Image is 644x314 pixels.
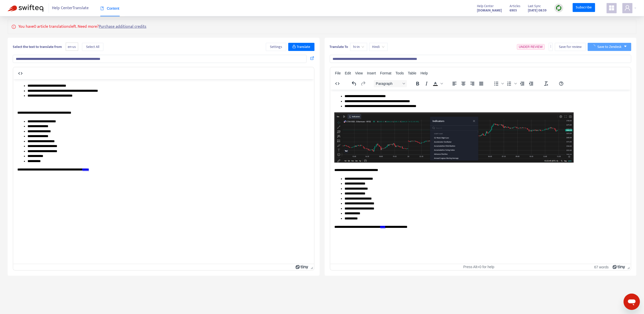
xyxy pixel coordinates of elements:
[624,5,631,11] span: user
[374,80,407,87] button: Block Paragraph
[559,44,582,50] span: Save for review
[597,44,622,50] span: Save to Zendesk
[609,5,615,11] span: appstore
[376,82,401,86] span: Paragraph
[573,3,595,12] a: Subscribe
[518,80,527,87] button: Decrease indent
[527,80,536,87] button: Increase indent
[450,80,459,87] button: Align left
[13,44,62,50] b: Select the text to translate from
[372,43,385,51] span: Hindi
[395,71,404,75] span: Tools
[350,80,359,87] button: Undo
[408,71,416,75] span: Table
[18,24,146,30] p: You have 0 article translations left. Need more?
[86,44,99,50] span: Select All
[613,265,625,269] a: Powered by Tiny
[459,80,468,87] button: Align center
[477,3,494,9] span: Help Center
[52,3,89,13] span: Help Center Translate
[330,90,631,264] iframe: Rich Text Area
[353,43,364,51] span: hi-in
[624,45,627,48] span: caret-down
[99,23,146,30] a: Purchase additional credits
[528,8,547,13] strong: [DATE] 08:59
[422,80,431,87] button: Italic
[519,45,543,49] span: UNDER REVIEW
[100,7,104,10] span: book
[309,264,314,270] div: Press the Up and Down arrow keys to resize the editor.
[528,3,541,9] span: Last Sync
[355,71,363,75] span: View
[492,80,505,87] div: Bullet list
[266,43,286,51] button: Settings
[359,80,367,87] button: Redo
[367,71,376,75] span: Insert
[557,80,566,87] button: Help
[624,294,640,310] iframe: Button to launch messaging window
[588,43,631,51] button: Save to Zendeskcaret-down
[380,71,391,75] span: Format
[413,80,422,87] button: Bold
[431,80,444,87] div: Text color Black
[345,71,351,75] span: Edit
[297,44,310,50] span: Translate
[477,8,502,13] strong: [DOMAIN_NAME]
[477,80,486,87] button: Justify
[430,265,528,269] div: Press Alt+0 for help
[13,79,314,264] iframe: Rich Text Area
[468,80,477,87] button: Align right
[66,43,78,51] span: en-us
[549,45,553,48] span: more
[420,71,428,75] span: Help
[82,43,103,51] button: Select All
[505,80,518,87] div: Numbered list
[510,8,517,13] strong: 6905
[296,265,308,269] a: Powered by Tiny
[270,44,282,50] span: Settings
[510,3,520,9] span: Articles
[556,5,562,11] img: sync.dc5367851b00ba804db3.png
[477,7,502,13] a: [DOMAIN_NAME]
[542,80,551,87] button: Clear formatting
[555,43,586,51] button: Save for review
[330,44,348,50] b: Translate To
[591,44,596,49] span: loading
[12,24,16,29] span: info-circle
[100,6,119,10] span: Content
[625,264,631,270] div: Press the Up and Down arrow keys to resize the editor.
[549,43,553,51] button: more
[288,43,314,51] button: Translate
[335,71,341,75] span: File
[8,5,43,12] img: Swifteq
[594,265,609,269] button: 67 words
